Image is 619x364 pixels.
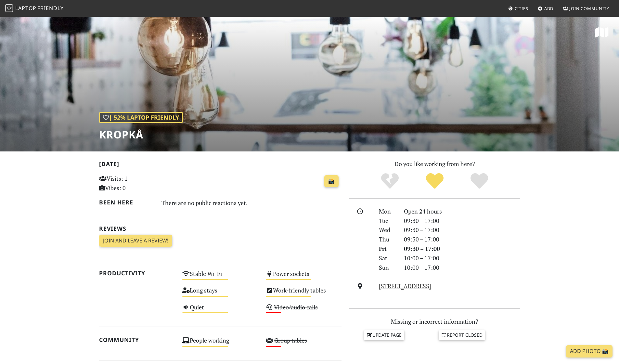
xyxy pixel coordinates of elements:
div: 09:30 – 17:00 [400,235,524,244]
div: Work-friendly tables [262,285,345,302]
a: Report closed [439,330,485,340]
div: No [368,172,412,190]
h2: Been here [99,199,154,206]
a: Add Photo 📸 [566,345,613,357]
span: Add [544,6,554,11]
a: Update page [364,330,404,340]
img: LaptopFriendly [5,4,13,12]
div: Tue [375,216,400,226]
s: Video/audio calls [274,303,318,311]
h2: Reviews [99,225,342,232]
div: People working [178,335,262,352]
span: Join Community [569,6,609,11]
h2: Productivity [99,270,175,277]
p: Missing or incorrect information? [349,317,520,326]
div: Wed [375,225,400,235]
div: 09:30 – 17:00 [400,244,524,253]
div: Sat [375,253,400,263]
div: Quiet [178,302,262,318]
h1: Kropkå [99,128,183,141]
span: Friendly [37,5,63,12]
div: Fri [375,244,400,253]
s: Group tables [274,336,307,344]
a: LaptopFriendly LaptopFriendly [5,3,64,14]
p: Visits: 1 Vibes: 0 [99,174,175,193]
a: Join and leave a review! [99,235,172,247]
a: Join Community [560,3,612,14]
div: Yes [412,172,457,190]
span: Laptop [15,5,36,12]
a: Cities [506,3,531,14]
div: Thu [375,235,400,244]
div: Sun [375,263,400,272]
div: 09:30 – 17:00 [400,216,524,226]
div: Power sockets [262,268,345,285]
div: Open 24 hours [400,207,524,216]
h2: Community [99,336,175,343]
a: Add [535,3,556,14]
div: There are no public reactions yet. [161,198,342,208]
div: | 52% Laptop Friendly [99,112,183,123]
div: Mon [375,207,400,216]
a: 📸 [324,175,339,188]
div: 10:00 – 17:00 [400,263,524,272]
div: 10:00 – 17:00 [400,253,524,263]
div: Stable Wi-Fi [178,268,262,285]
div: Definitely! [457,172,502,190]
span: Cities [515,6,528,11]
p: Do you like working from here? [349,159,520,169]
a: [STREET_ADDRESS] [379,282,431,290]
h2: [DATE] [99,161,342,170]
div: Long stays [178,285,262,302]
div: 09:30 – 17:00 [400,225,524,235]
